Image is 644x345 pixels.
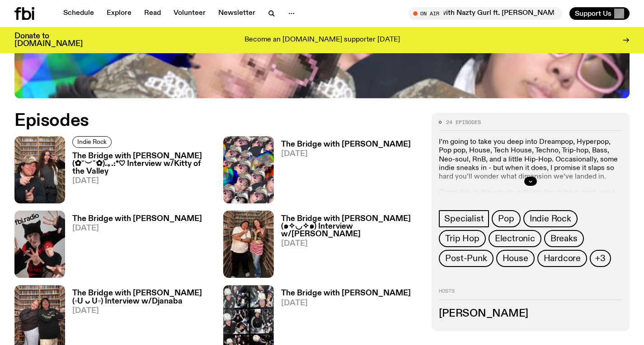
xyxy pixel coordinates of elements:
[58,7,99,20] a: Schedule
[445,234,479,244] span: Trip Hop
[101,7,137,20] a: Explore
[498,214,514,224] span: Pop
[72,290,212,305] h3: The Bridge with [PERSON_NAME] (◦U ᴗ U◦) Interview w/Djanaba
[65,215,202,278] a: The Bridge with [PERSON_NAME][DATE]
[550,234,578,244] span: Breaks
[496,250,535,267] a: House
[72,225,202,232] span: [DATE]
[274,215,421,278] a: The Bridge with [PERSON_NAME] (๑✧◡✧๑) Interview w/[PERSON_NAME][DATE]
[537,250,587,267] a: Hardcore
[274,141,411,203] a: The Bridge with [PERSON_NAME][DATE]
[281,290,411,297] h3: The Bridge with [PERSON_NAME]
[439,250,493,267] a: Post-Punk
[444,214,484,224] span: Specialist
[168,7,211,20] a: Volunteer
[65,152,212,203] a: The Bridge with [PERSON_NAME] (✿˘︶˘✿).｡.:*♡ Interview w/Kitty of the Valley[DATE]
[544,230,584,247] a: Breaks
[139,7,166,20] a: Read
[72,177,212,185] span: [DATE]
[281,240,421,248] span: [DATE]
[489,230,541,247] a: Electronic
[281,150,411,158] span: [DATE]
[213,7,261,20] a: Newsletter
[281,141,411,148] h3: The Bridge with [PERSON_NAME]
[72,152,212,175] h3: The Bridge with [PERSON_NAME] (✿˘︶˘✿).｡.:*♡ Interview w/Kitty of the Valley
[14,113,421,129] h2: Episodes
[72,307,212,315] span: [DATE]
[72,215,202,223] h3: The Bridge with [PERSON_NAME]
[439,210,489,227] a: Specialist
[446,120,481,125] span: 24 episodes
[503,253,528,263] span: House
[409,7,562,20] button: On AirSunsets with Nazty Gurl ft. [PERSON_NAME] (Guest Mix)
[544,253,581,263] span: Hardcore
[72,136,112,148] a: Indie Rock
[590,250,611,267] button: +3
[77,138,107,145] span: Indie Rock
[492,210,520,227] a: Pop
[595,253,606,263] span: +3
[439,138,622,181] p: I’m going to take you deep into Dreampop, Hyperpop, Pop pop, House, Tech House, Techno, Trip-hop,...
[495,234,535,244] span: Electronic
[575,9,611,18] span: Support Us
[523,210,578,227] a: Indie Rock
[14,32,83,48] h3: Donate to [DOMAIN_NAME]
[439,289,622,299] h2: Hosts
[281,299,411,307] span: [DATE]
[244,36,400,44] p: Become an [DOMAIN_NAME] supporter [DATE]
[569,7,630,20] button: Support Us
[281,215,421,238] h3: The Bridge with [PERSON_NAME] (๑✧◡✧๑) Interview w/[PERSON_NAME]
[445,253,487,263] span: Post-Punk
[439,230,485,247] a: Trip Hop
[530,214,571,224] span: Indie Rock
[439,309,622,319] h3: [PERSON_NAME]
[223,211,274,278] img: Diana and FREDDY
